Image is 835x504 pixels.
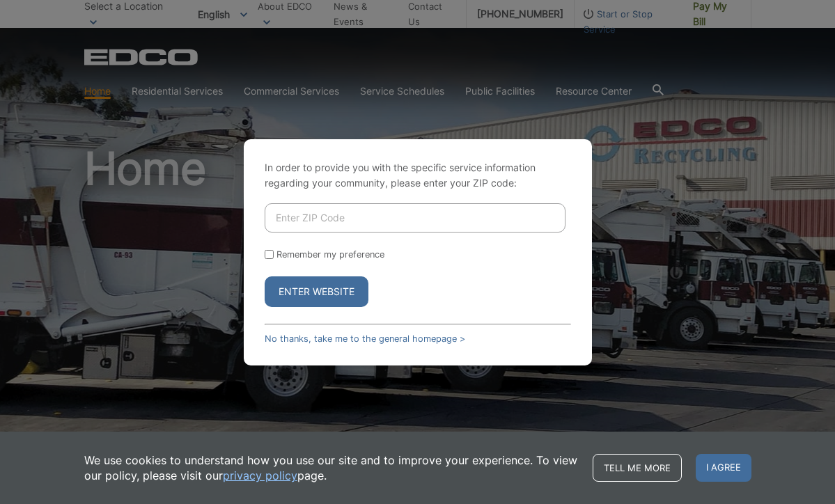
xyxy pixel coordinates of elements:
[276,249,384,260] label: Remember my preference
[84,452,579,483] p: We use cookies to understand how you use our site and to improve your experience. To view our pol...
[265,203,565,233] input: Enter ZIP Code
[593,454,682,482] a: Tell me more
[223,468,297,483] a: privacy policy
[696,454,751,482] span: I agree
[265,333,465,344] a: No thanks, take me to the general homepage >
[265,276,368,307] button: Enter Website
[265,160,571,191] p: In order to provide you with the specific service information regarding your community, please en...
